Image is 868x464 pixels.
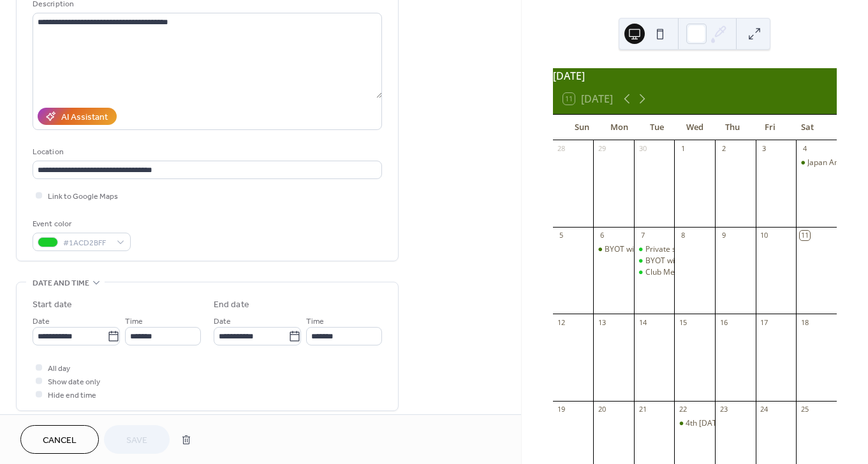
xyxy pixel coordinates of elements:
div: BYOT with [PERSON_NAME] [645,256,744,266]
div: 9 [719,231,728,240]
div: 13 [597,317,607,327]
div: BYOT with Adam Lavigne [593,244,634,255]
span: Hide end time [48,389,96,402]
div: 10 [760,231,769,240]
div: 8 [678,231,688,240]
button: Cancel [20,425,99,454]
span: Date [214,315,231,328]
div: Location [33,145,379,159]
div: BYOT with [PERSON_NAME] [605,244,703,255]
div: 17 [760,317,769,327]
div: AI Assistant [61,111,108,124]
div: 22 [678,405,688,414]
div: Fri [751,115,789,140]
div: 28 [557,144,566,154]
div: BYOT with Adam Lavigne [634,256,675,266]
span: All day [48,362,70,375]
div: 19 [557,405,566,414]
div: 30 [638,144,647,154]
span: #1ACD2BFF [63,236,110,250]
div: 18 [800,317,809,327]
div: 1 [678,144,688,154]
span: Date [33,315,50,328]
div: Event color [33,217,128,231]
div: Sat [789,115,827,140]
div: Sun [563,115,601,140]
div: End date [214,298,249,312]
div: 16 [719,317,728,327]
span: Time [125,315,143,328]
div: 2 [719,144,728,154]
div: Wed [676,115,714,140]
div: 11 [800,231,809,240]
div: 20 [597,405,607,414]
div: Mon [601,115,638,140]
div: Japan American Society of San Antonio Akimatsuri 2025 Fall Festival [796,157,837,168]
div: 4 [800,144,809,154]
div: 6 [597,231,607,240]
div: Thu [714,115,751,140]
div: 14 [638,317,647,327]
span: Show date only [48,375,100,389]
span: Link to Google Maps [48,190,118,203]
div: 21 [638,405,647,414]
div: 15 [678,317,688,327]
div: 3 [760,144,769,154]
span: Cancel [43,434,77,447]
div: 25 [800,405,809,414]
div: [DATE] [553,68,837,83]
span: Time [306,315,324,328]
div: Private session available with Adam Lavigne [634,244,675,255]
div: 12 [557,317,566,327]
div: Private session available with [PERSON_NAME] [645,244,811,255]
div: Club Meeting w/ Adam Lavigne, Lions Field, 6:30pm [634,267,675,278]
button: AI Assistant [38,108,117,125]
div: Tue [638,115,676,140]
div: 7 [638,231,647,240]
div: 4th Wednesday BYOT Workshop and Progressive Study Group [674,418,715,429]
span: Date and time [33,277,89,290]
div: Start date [33,298,72,312]
div: 24 [760,405,769,414]
div: 29 [597,144,607,154]
div: 5 [557,231,566,240]
div: 23 [719,405,728,414]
